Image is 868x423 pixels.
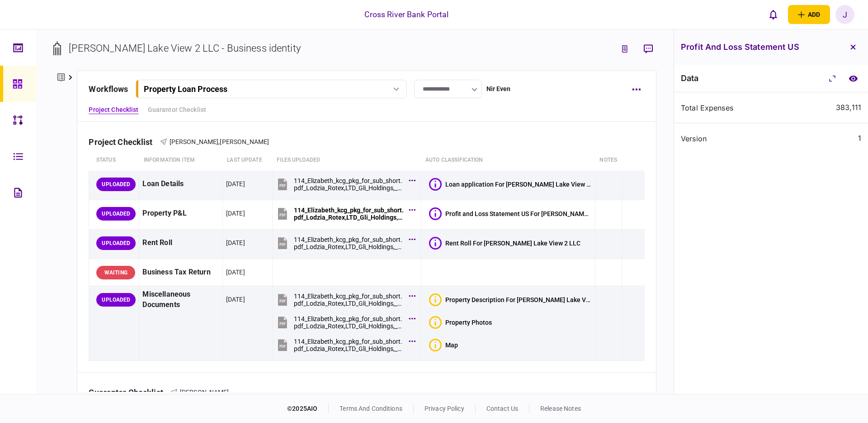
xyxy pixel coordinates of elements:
div: version [681,135,768,142]
button: Bad qualityProperty Description For Elizabeth Lake View 2 LLC [429,293,592,306]
button: Rent Roll For Elizabeth Lake View 2 LLC [429,237,580,250]
div: Rent Roll [142,233,219,253]
div: 114_Elizabeth_kcg_pkg_for_sub_short.pdf_Lodzia_Rotex,LTD_Gli_Holdings,_LLC_18cc1cafbd20bfa3 (6).pdf [294,338,404,352]
a: compare to document [845,70,861,87]
button: 114_Elizabeth_kcg_pkg_for_sub_short.pdf_Lodzia_Rotex,LTD_Gli_Holdings,_LLC_18cc1cafbd20bfa3 (4 - ... [276,233,413,253]
span: , [218,138,220,145]
div: Project Checklist [89,137,160,147]
div: UPLOADED [96,293,136,307]
button: Bad qualityProperty Photos [429,316,492,329]
th: Files uploaded [272,150,421,171]
th: last update [222,150,272,171]
div: Business Tax Return [142,262,219,283]
a: privacy policy [425,405,464,412]
button: Loan application For Elizabeth Lake View 2 LLC [429,178,592,191]
div: © 2025 AIO [287,404,329,413]
button: Collapse/Expand All [824,70,840,87]
div: data [681,74,699,83]
div: Cross River Bank Portal [364,9,448,20]
th: Information item [139,150,222,171]
div: Miscellaneous Documents [142,289,219,310]
div: 383,111 [836,103,861,112]
div: Total Expenses [681,104,768,111]
div: [DATE] [226,179,245,188]
a: terms and conditions [340,405,402,412]
button: Bad qualityMap [429,339,458,351]
div: 114_Elizabeth_kcg_pkg_for_sub_short.pdf_Lodzia_Rotex,LTD_Gli_Holdings,_LLC_18cc1cafbd20bfa3 (7 - ... [294,315,404,330]
div: Rent Roll For Elizabeth Lake View 2 LLC [445,240,580,247]
div: 1 [858,134,861,143]
a: release notes [540,405,581,412]
div: Profit and Loss Statement US For Elizabeth Lake View 2 LLC [445,210,592,217]
div: Map [445,341,458,349]
div: [DATE] [226,268,245,277]
span: [PERSON_NAME] [170,138,219,145]
div: 114_Elizabeth_kcg_pkg_for_sub_short.pdf_Lodzia_Rotex,LTD_Gli_Holdings,_LLC_18cc1cafbd20bfa3 - Pro... [294,207,404,221]
span: [PERSON_NAME] [220,138,269,145]
button: open adding identity options [788,5,830,24]
button: 114_Elizabeth_kcg_pkg_for_sub_short.pdf_Lodzia_Rotex,LTD_Gli_Holdings,_LLC_18cc1cafbd20bfa3 - Loa... [276,174,413,194]
div: Bad quality [429,339,442,351]
button: open notifications list [764,5,783,24]
div: Bad quality [429,293,442,306]
button: J [835,5,854,24]
th: status [89,150,139,171]
div: 114_Elizabeth_kcg_pkg_for_sub_short.pdf_Lodzia_Rotex,LTD_Gli_Holdings,_LLC_18cc1cafbd20bfa3 (2).pdf [294,293,404,307]
div: UPLOADED [96,178,136,191]
div: UPLOADED [96,207,136,221]
div: Bad quality [429,316,442,329]
div: Property P&L [142,203,219,224]
div: 114_Elizabeth_kcg_pkg_for_sub_short.pdf_Lodzia_Rotex,LTD_Gli_Holdings,_LLC_18cc1cafbd20bfa3 - Loa... [294,177,404,192]
button: 114_Elizabeth_kcg_pkg_for_sub_short.pdf_Lodzia_Rotex,LTD_Gli_Holdings,_LLC_18cc1cafbd20bfa3 (2).pdf [276,289,413,310]
div: Property Photos [445,319,492,326]
div: UPLOADED [96,236,136,250]
button: 114_Elizabeth_kcg_pkg_for_sub_short.pdf_Lodzia_Rotex,LTD_Gli_Holdings,_LLC_18cc1cafbd20bfa3 (6).pdf [276,335,413,355]
div: Property Loan Process [144,84,227,94]
a: contact us [486,405,518,412]
div: 114_Elizabeth_kcg_pkg_for_sub_short.pdf_Lodzia_Rotex,LTD_Gli_Holdings,_LLC_18cc1cafbd20bfa3 (4 - ... [294,236,404,250]
button: link to underwriting page [617,41,633,57]
div: Guarantor Checklist [89,388,170,397]
th: notes [595,150,622,171]
div: Loan Details [142,174,219,194]
th: auto classification [421,150,595,171]
div: [DATE] [226,209,245,218]
div: workflows [89,83,128,95]
div: [DATE] [226,238,245,247]
div: [PERSON_NAME] Lake View 2 LLC - Business identity [69,41,300,56]
h3: Profit and Loss Statement US [681,43,799,51]
button: Profit and Loss Statement US For Elizabeth Lake View 2 LLC [429,207,592,220]
div: Property Description For Elizabeth Lake View 2 LLC [445,296,592,303]
div: Loan application For Elizabeth Lake View 2 LLC [445,181,592,188]
div: WAITING [96,266,135,279]
button: 114_Elizabeth_kcg_pkg_for_sub_short.pdf_Lodzia_Rotex,LTD_Gli_Holdings,_LLC_18cc1cafbd20bfa3 - Pro... [276,203,413,224]
a: Guarantor Checklist [148,105,207,115]
a: Project Checklist [89,105,138,115]
button: Property Loan Process [136,80,407,98]
button: 114_Elizabeth_kcg_pkg_for_sub_short.pdf_Lodzia_Rotex,LTD_Gli_Holdings,_LLC_18cc1cafbd20bfa3 (7 - ... [276,312,413,332]
span: [PERSON_NAME] [180,389,229,396]
div: Nir Even [486,84,511,94]
div: [DATE] [226,295,245,304]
